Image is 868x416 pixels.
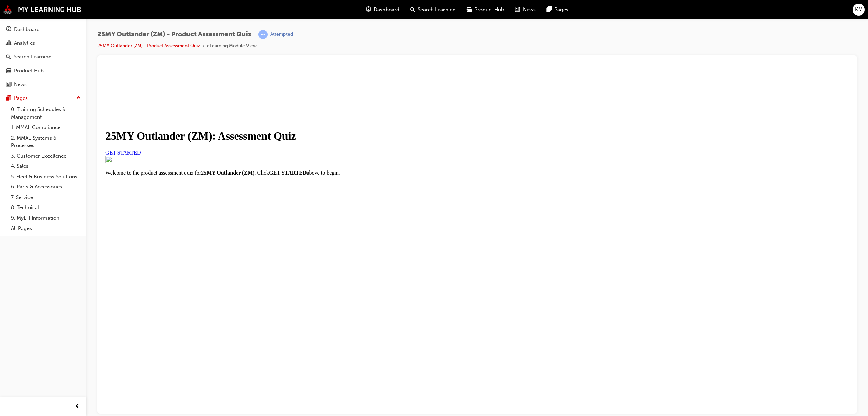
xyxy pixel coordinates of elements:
a: 25MY Outlander (ZM) - Product Assessment Quiz [97,43,200,49]
a: guage-iconDashboard [360,3,405,17]
span: up-icon [76,94,81,103]
span: chart-icon [6,40,11,47]
button: DashboardAnalyticsSearch LearningProduct HubNews [3,22,84,92]
span: news-icon [6,82,11,88]
div: Pages [14,94,28,102]
div: Product Hub [14,67,44,75]
img: mmal [3,5,81,14]
span: car-icon [467,5,472,14]
a: 3. Customer Excellence [8,151,84,161]
h1: 25MY Outlander (ZM): Assessment Quiz [3,62,746,75]
a: search-iconSearch Learning [405,3,461,17]
a: All Pages [8,223,84,234]
span: search-icon [410,5,415,14]
span: car-icon [6,68,11,74]
a: 8. Technical [8,202,84,213]
a: 7. Service [8,192,84,203]
a: 5. Fleet & Business Solutions [8,171,84,182]
span: guage-icon [6,26,11,33]
span: Pages [554,6,568,14]
a: 0. Training Schedules & Management [8,104,84,122]
a: Dashboard [3,23,84,36]
span: guage-icon [366,5,371,14]
button: KM [853,4,865,16]
a: 1. MMAL Compliance [8,122,84,133]
div: Attempted [270,31,293,38]
a: Search Learning [3,51,84,63]
a: 2. MMAL Systems & Processes [8,133,84,151]
div: Analytics [14,39,35,47]
strong: 25MY Outlander (ZM) [98,102,152,108]
span: pages-icon [6,95,11,102]
div: Search Learning [14,53,52,61]
a: 4. Sales [8,161,84,171]
a: Analytics [3,37,84,50]
span: News [523,6,536,14]
a: News [3,78,84,91]
span: Dashboard [374,6,399,14]
button: Pages [3,92,84,105]
span: 25MY Outlander (ZM) - Product Assessment Quiz [97,31,252,38]
span: search-icon [6,54,11,60]
a: car-iconProduct Hub [461,3,510,17]
span: prev-icon [75,402,80,411]
span: learningRecordVerb_ATTEMPT-icon [258,30,268,39]
span: Search Learning [418,6,456,14]
strong: GET STARTED [166,102,204,108]
span: | [254,31,256,38]
span: news-icon [515,5,520,14]
a: news-iconNews [510,3,541,17]
div: Dashboard [14,25,40,33]
span: KM [855,6,863,14]
p: Welcome to the product assessment quiz for . Click above to begin. [3,102,746,108]
a: 9. MyLH Information [8,213,84,223]
a: Product Hub [3,65,84,77]
li: eLearning Module View [207,42,257,50]
span: pages-icon [547,5,552,14]
a: pages-iconPages [541,3,574,17]
a: 6. Parts & Accessories [8,182,84,192]
a: GET STARTED [3,82,38,88]
span: Product Hub [474,6,504,14]
div: News [14,80,27,88]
